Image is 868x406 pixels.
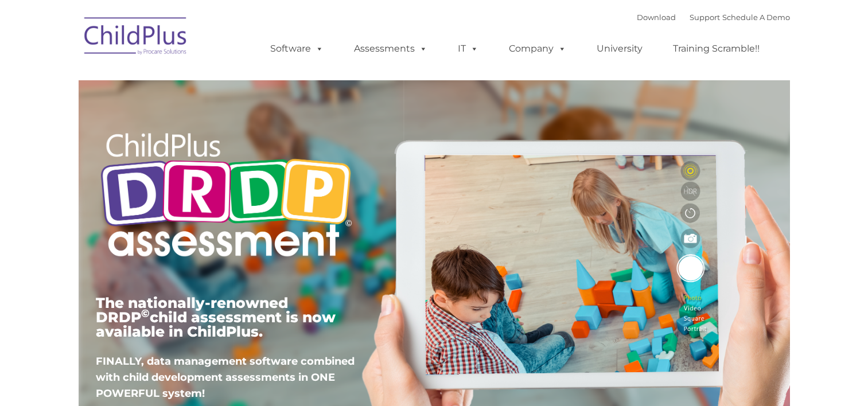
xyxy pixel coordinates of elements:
[690,13,720,22] a: Support
[79,9,193,67] img: ChildPlus by Procare Solutions
[637,13,676,22] a: Download
[259,37,335,60] a: Software
[446,37,490,60] a: IT
[141,307,150,320] sup: ©
[661,37,771,60] a: Training Scramble!!
[96,355,355,400] span: FINALLY, data management software combined with child development assessments in ONE POWERFUL sys...
[497,37,578,60] a: Company
[637,13,790,22] font: |
[722,13,790,22] a: Schedule A Demo
[96,294,336,340] span: The nationally-renowned DRDP child assessment is now available in ChildPlus.
[585,37,654,60] a: University
[342,37,439,60] a: Assessments
[96,118,356,276] img: Copyright - DRDP Logo Light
